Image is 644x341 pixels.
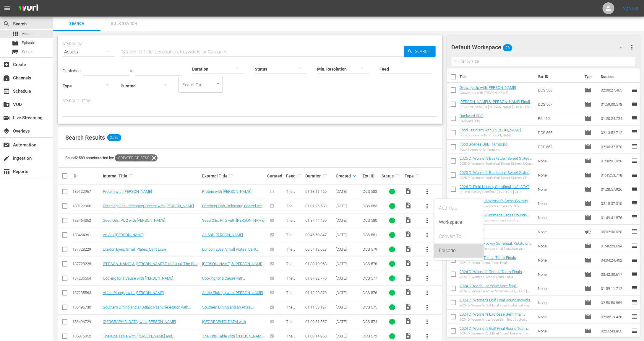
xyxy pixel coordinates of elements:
[598,140,631,154] td: 02:00:32.870
[460,170,533,179] a: 2025 DI Women's Basketball Sweet Sixteen: Ole Miss vs UCLA
[22,31,32,37] span: Asset
[103,262,200,270] a: [PERSON_NAME] & [PERSON_NAME] Talk About 'The Bear': Season 4 Pt. 1
[439,215,479,229] div: Workspace
[535,68,581,85] th: Ext. ID
[363,305,377,309] span: DCS 575
[297,173,302,179] span: sort
[536,154,583,168] td: None
[3,88,10,95] span: Schedule
[336,218,361,223] div: [DATE]
[286,305,304,323] span: The [PERSON_NAME] Show
[72,247,101,252] div: 187728229
[336,233,361,237] div: [DATE]
[405,303,412,310] span: Video
[598,196,631,211] td: 02:18:37.310
[286,276,304,294] span: The [PERSON_NAME] Show
[424,275,431,282] span: more_vert
[405,187,412,195] span: video_file
[228,173,234,179] span: sort
[585,257,592,264] span: Episode
[460,289,533,293] div: 2024 DI Men's Lacrosse Semifinal: [US_STATE] vs [US_STATE]
[536,168,583,182] td: None
[503,42,512,54] span: 28
[405,202,412,209] span: Video
[585,87,592,94] span: Episode
[72,262,101,266] div: 187728228
[536,83,583,97] td: DCS 568
[460,204,533,208] div: 2024 DIII men's & women's cross country championship: full replay
[22,40,35,46] span: Episode
[585,327,592,335] span: Episode
[460,312,525,321] a: 2024 DI Women's Lacrosse Semifinal: Boston College vs Syracuse
[405,289,412,296] span: Video
[336,262,361,266] div: [DATE]
[631,228,638,235] span: reorder
[202,291,263,295] a: At the Plate(s) with [PERSON_NAME]
[631,214,638,221] span: reorder
[405,274,412,281] span: Video
[72,305,101,309] div: 186496730
[536,97,583,111] td: DCS 567
[460,99,533,108] a: [PERSON_NAME] & [PERSON_NAME] Finally Talk About The Bear: Season 1
[382,172,403,180] div: Status
[286,291,304,308] span: The [PERSON_NAME] Show
[598,182,631,196] td: 01:28:57.926
[305,233,334,237] div: 00:46:50.347
[631,86,638,93] span: reorder
[631,100,638,107] span: reorder
[103,233,144,237] a: An Ask [PERSON_NAME]
[460,162,533,166] div: 2025 DI Women's Basketball Sweet Sixteen: UConn vs [US_STATE]
[628,40,635,54] button: more_vert
[598,296,631,310] td: 02:50:50.889
[460,284,519,293] a: 2024 DI Men's Lacrosse Semifinal: [US_STATE] vs [US_STATE]
[57,20,97,27] span: Search
[420,271,434,285] button: more_vert
[424,289,431,296] span: more_vert
[336,247,361,252] div: [DATE]
[3,74,10,81] span: Channels
[460,218,533,222] div: 2024 DII men's & women's cross country championship: full replay
[363,262,377,266] span: DCS 578
[103,247,166,252] a: London Eyes, Small Plates, Can't Lose
[202,172,265,180] div: External Title
[363,218,377,223] span: DCS 580
[597,68,633,85] th: Duration
[405,245,412,252] span: Video
[3,141,10,149] span: Automation
[130,68,134,73] span: to
[460,275,522,279] div: 2024 DI Women's Tennis Team Finals
[439,201,479,215] div: Add To...
[536,324,583,338] td: None
[14,1,43,15] img: ans4CAIJ8jUAAAAAAAAAAAAAAAAAAAAAAAAgQb4GAAAAAAAAAAAAAAAAAAAAAAAAJMjXAAAAAAAAAAAAAAAAAAAAAAAAgAT5G...
[598,83,631,97] td: 02:00:27.465
[631,270,638,278] span: reorder
[460,156,533,165] a: 2025 DI Women's Basketball Sweet Sixteen: UConn vs [US_STATE]
[598,225,631,239] td: 00:02:00.020
[424,203,431,210] span: more_vert
[72,218,101,223] div: 188464362
[585,313,592,320] span: Episode
[536,225,583,239] td: None
[598,168,631,182] td: 01:45:53.718
[72,233,101,237] div: 188464361
[460,304,533,307] div: 2024 DI Women's Golf Final Round Individual Play
[631,200,638,207] span: reorder
[598,239,631,253] td: 01:46:23.634
[585,143,592,150] span: Episode
[439,244,479,258] div: Episode
[460,176,533,180] div: 2025 DI Women's Basketball Sweet Sixteen: Ole Miss vs UCLA
[420,257,434,271] button: more_vert
[12,48,19,56] span: Series
[439,229,479,244] div: Convert To...
[395,173,400,179] span: sort
[420,315,434,329] button: more_vert
[72,291,101,295] div: 187235563
[413,46,436,57] span: Search
[585,285,592,292] span: Episode
[202,262,265,270] a: [PERSON_NAME] & [PERSON_NAME] Talk About 'The Bear': Season 4 Pt. 1
[336,305,361,309] div: [DATE]
[322,173,328,179] span: sort
[460,318,533,322] div: 2024 DI Women's Lacrosse Semifinal: Boston College vs Syracuse
[585,172,592,179] span: Episode
[424,333,431,340] span: more_vert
